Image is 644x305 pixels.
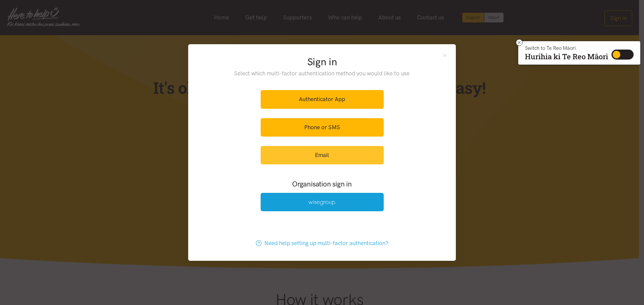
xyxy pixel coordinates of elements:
a: Need help setting up multi-factor authentication? [249,234,395,252]
a: Email [261,146,384,164]
a: Phone or SMS [261,118,384,137]
img: Wise Group [308,200,336,206]
h3: Organisation sign in [242,179,402,189]
p: Hurihia ki Te Reo Māori [525,54,608,60]
a: Authenticator App [261,90,384,108]
button: Close [442,52,448,58]
h2: Sign in [221,55,424,69]
p: Select which multi-factor authentication method you would like to use [221,69,424,78]
p: Switch to Te Reo Māori [525,46,608,50]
